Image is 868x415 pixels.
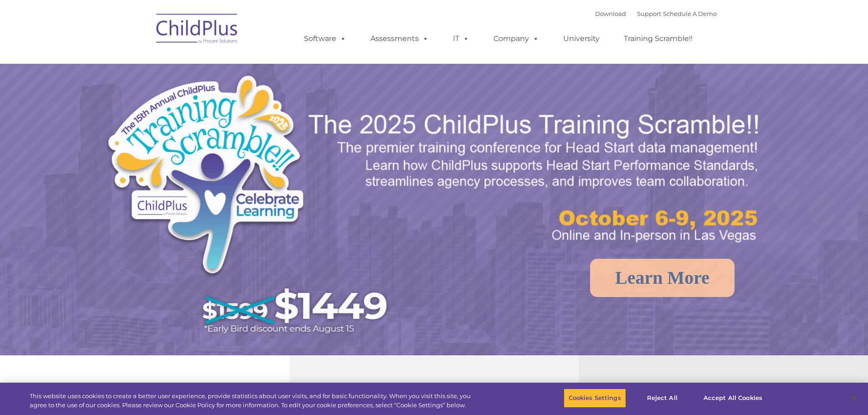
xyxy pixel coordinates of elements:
a: Download [595,10,626,17]
font: | [595,10,717,17]
span: Phone number [127,97,165,104]
a: Support [637,10,661,17]
img: ChildPlus by Procare Solutions [152,7,243,53]
a: Training Scramble!! [615,30,702,48]
a: Schedule A Demo [663,10,717,17]
a: Company [484,30,548,48]
a: Software [295,30,355,48]
button: Accept All Cookies [699,389,767,408]
a: Learn More [590,259,734,297]
button: Reject All [634,389,691,408]
a: Assessments [361,30,438,48]
button: Cookies Settings [564,389,626,408]
a: IT [444,30,478,48]
span: Last name [127,60,154,67]
button: Close [843,388,863,408]
div: This website uses cookies to create a better user experience, provide statistics about user visit... [30,392,478,410]
a: University [554,30,609,48]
